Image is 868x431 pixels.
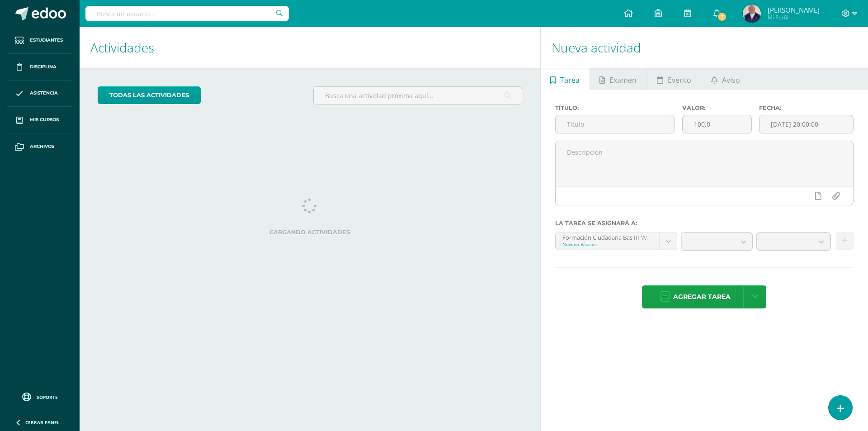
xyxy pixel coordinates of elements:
[30,63,57,71] span: Disciplina
[11,390,69,403] a: Soporte
[30,90,58,97] span: Asistencia
[673,286,731,308] span: Agregar tarea
[7,54,72,81] a: Disciplina
[768,5,820,14] span: [PERSON_NAME]
[759,115,853,133] input: Fecha de entrega
[768,14,820,21] span: Mi Perfil
[560,69,580,91] span: Tarea
[555,104,675,111] label: Título:
[7,27,72,54] a: Estudiantes
[7,81,72,107] a: Asistencia
[98,229,522,236] label: Cargando actividades
[609,69,637,91] span: Examen
[552,27,857,68] h1: Nueva actividad
[683,115,751,133] input: Puntos máximos
[743,5,761,23] img: 4400bde977c2ef3c8e0f06f5677fdb30.png
[701,68,750,90] a: Aviso
[7,133,72,160] a: Archivos
[90,27,529,68] h1: Actividades
[562,232,653,241] div: Formación Ciudadana Bas III 'A'
[562,241,653,247] div: Noveno Básicos
[314,87,521,104] input: Busca una actividad próxima aquí...
[541,68,590,90] a: Tarea
[85,6,289,21] input: Busca un usuario...
[590,68,646,90] a: Examen
[98,86,201,104] a: todas las Actividades
[556,232,677,250] a: Formación Ciudadana Bas III 'A'Noveno Básicos
[30,116,59,123] span: Mis cursos
[7,107,72,133] a: Mis cursos
[668,69,691,91] span: Evento
[30,143,54,150] span: Archivos
[682,104,751,111] label: Valor:
[647,68,701,90] a: Evento
[759,104,854,111] label: Fecha:
[555,220,854,227] label: La tarea se asignará a:
[25,419,60,426] span: Cerrar panel
[556,115,675,133] input: Título
[30,37,63,44] span: Estudiantes
[717,12,727,22] span: 7
[722,69,740,91] span: Aviso
[37,394,58,400] span: Soporte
